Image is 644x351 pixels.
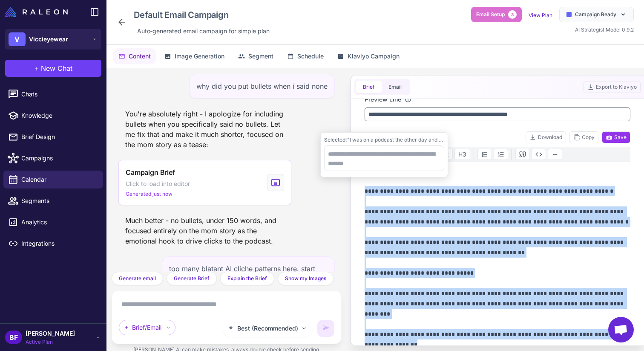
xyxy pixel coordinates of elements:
span: Selected: [324,136,347,143]
a: Campaigns [3,149,103,167]
div: "I was on a podcast the other day and ended up telling a story I don't share [DOMAIN_NAME]'s abou... [324,136,444,144]
a: Brief Design [3,128,103,146]
button: Generate Brief [167,272,217,285]
span: Click to load into editor [126,179,190,189]
span: Klaviyo Campaign [348,52,400,61]
div: Brief/Email [119,320,175,335]
span: 3 [508,10,517,19]
span: New Chat [41,63,72,73]
button: +New Chat [5,60,101,77]
div: Click to edit description [134,25,273,38]
span: Viccieyewear [29,35,68,44]
button: Brief [356,81,382,93]
span: [PERSON_NAME] [26,329,75,338]
span: Image Generation [175,52,224,61]
span: Knowledge [21,111,96,120]
span: AI Strategist Model 0.9.2 [575,26,634,33]
span: Chats [21,90,96,99]
span: Generate Brief [174,275,210,282]
span: Best (Recommended) [237,324,298,333]
button: H3 [454,149,470,160]
button: VViccieyewear [5,29,101,49]
button: Segment [233,48,279,64]
span: Campaign Brief [126,167,175,177]
span: Campaigns [21,154,96,163]
button: Copy [569,131,598,143]
a: Knowledge [3,107,103,125]
span: Segments [21,196,96,206]
button: Export to Klaviyo [584,81,641,93]
label: Preview Line [365,95,401,104]
div: You're absolutely right - I apologize for including bullets when you specifically said no bullets... [118,105,291,153]
span: Generate email [119,275,156,282]
span: Integrations [21,239,96,248]
span: Show my Images [285,275,326,282]
div: Open chat [608,317,634,342]
button: Email [382,81,408,93]
a: Calendar [3,171,103,189]
button: Klaviyo Campaign [332,48,405,64]
span: + [34,63,39,73]
span: Segment [248,52,273,61]
span: Content [129,52,151,61]
div: BF [5,331,22,344]
button: Best (Recommended) [222,320,312,337]
span: Explain the Brief [227,275,267,282]
div: Click to edit campaign name [130,7,273,23]
button: Content [113,48,156,64]
div: Much better - no bullets, under 150 words, and focused entirely on the mom story as the emotional... [118,212,291,249]
a: View Plan [529,12,552,18]
span: Generated just now [126,190,172,198]
div: why did you put bullets when i said none [189,74,335,99]
button: Download [526,131,566,143]
span: Brief Design [21,132,96,142]
span: Email Setup [476,11,505,18]
a: Analytics [3,213,103,231]
span: Auto‑generated email campaign for simple plan [137,26,270,36]
div: V [9,32,26,46]
span: Copy [573,133,595,141]
span: Calendar [21,175,96,184]
a: Chats [3,85,103,103]
span: Campaign Ready [575,11,616,18]
button: Explain the Brief [220,272,274,285]
button: Email Setup3 [471,7,522,22]
span: Active Plan [26,338,75,346]
img: Raleon Logo [5,7,68,17]
a: Integrations [3,235,103,252]
span: Schedule [297,52,324,61]
a: Raleon Logo [5,7,71,17]
span: Analytics [21,218,96,227]
button: Image Generation [159,48,230,64]
a: Segments [3,192,103,210]
div: too many blatant AI cliche patterns here. start with the story. I was on a podcast the other day.... [162,256,335,322]
span: Save [606,133,627,141]
button: Generate email [112,272,163,285]
button: Show my Images [278,272,333,285]
button: Schedule [282,48,329,64]
button: Save [602,131,630,143]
